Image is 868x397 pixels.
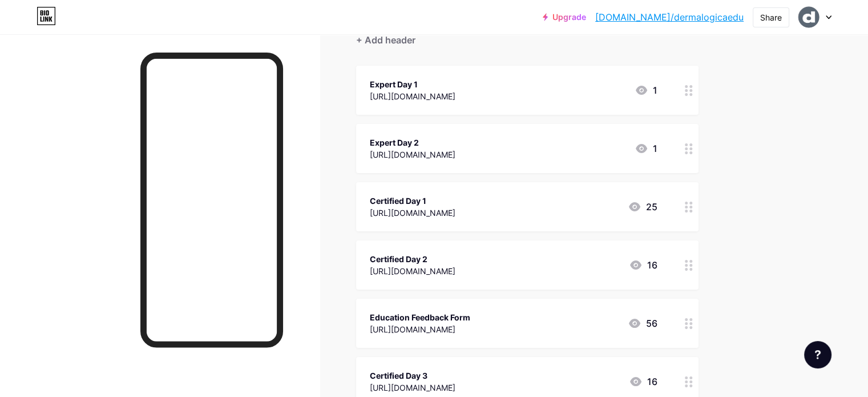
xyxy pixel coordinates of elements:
div: [URL][DOMAIN_NAME] [370,90,455,102]
div: 16 [629,375,657,388]
a: Upgrade [543,13,586,22]
div: 1 [635,83,657,97]
div: 16 [629,258,657,272]
div: [URL][DOMAIN_NAME] [370,382,455,394]
div: [URL][DOMAIN_NAME] [370,149,455,161]
img: dermalogicaedu [798,6,819,28]
div: Expert Day 2 [370,137,455,149]
div: Share [760,11,782,23]
div: [URL][DOMAIN_NAME] [370,207,455,219]
div: Certified Day 3 [370,370,455,382]
div: [URL][DOMAIN_NAME] [370,265,455,277]
div: [URL][DOMAIN_NAME] [370,323,470,335]
div: Education Feedback Form [370,311,470,323]
div: 1 [635,142,657,155]
div: 25 [628,200,657,214]
div: Expert Day 1 [370,78,455,90]
div: + Add header [356,33,415,47]
div: 56 [628,316,657,330]
a: [DOMAIN_NAME]/dermalogicaedu [595,10,744,24]
div: Certified Day 1 [370,195,455,207]
div: Certified Day 2 [370,253,455,265]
